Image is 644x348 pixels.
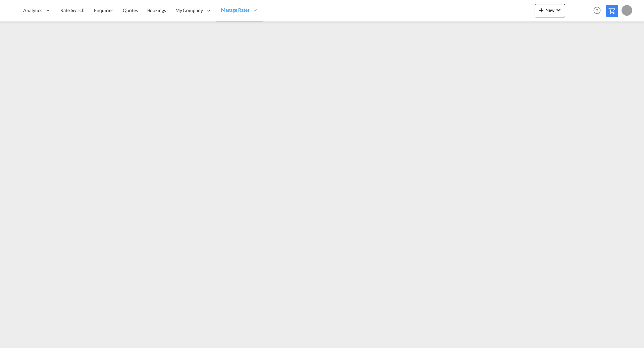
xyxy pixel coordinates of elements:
span: My Company [175,7,203,14]
span: Bookings [147,7,166,13]
span: Enquiries [94,7,113,13]
span: Analytics [23,7,42,14]
span: Quotes [123,7,138,13]
span: Manage Rates [221,7,250,13]
span: Help [591,5,603,16]
div: Help [591,5,606,17]
button: icon-plus 400-fgNewicon-chevron-down [535,4,565,17]
span: Rate Search [60,7,85,13]
md-icon: icon-plus 400-fg [537,6,545,14]
span: New [537,7,562,13]
md-icon: icon-chevron-down [554,6,562,14]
